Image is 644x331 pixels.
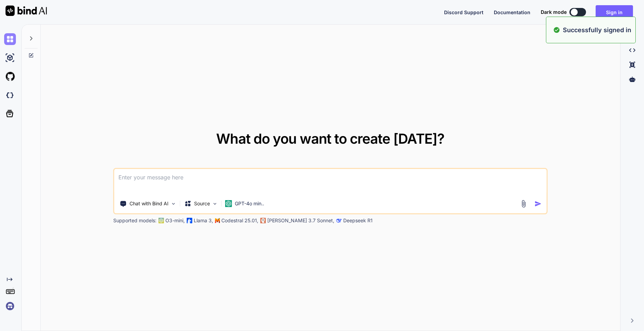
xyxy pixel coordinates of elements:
[171,201,176,207] img: Pick Tools
[4,71,16,82] img: githubLight
[215,218,220,223] img: Mistral-AI
[4,52,16,64] img: ai-studio
[225,200,232,207] img: GPT-4o mini
[444,9,483,15] span: Discord Support
[216,130,444,147] span: What do you want to create [DATE]?
[187,218,192,223] img: Llama2
[212,201,218,207] img: Pick Models
[129,200,169,207] p: Chat with Bind AI
[343,217,373,224] p: Deepseek R1
[6,6,47,16] img: Bind AI
[4,89,16,101] img: darkCloudIdeIcon
[553,25,560,35] img: alert
[165,217,185,224] p: O3-mini,
[113,217,156,224] p: Supported models:
[494,9,530,16] button: Documentation
[520,200,528,208] img: attachment
[336,218,342,223] img: claude
[541,9,567,16] span: Dark mode
[535,200,542,207] img: icon
[158,218,164,223] img: GPT-4
[4,33,16,45] img: chat
[494,9,530,15] span: Documentation
[221,217,258,224] p: Codestral 25.01,
[596,5,633,19] button: Sign in
[444,9,483,16] button: Discord Support
[563,25,631,35] p: Successfully signed in
[260,218,266,223] img: claude
[267,217,334,224] p: [PERSON_NAME] 3.7 Sonnet,
[4,300,16,312] img: signin
[194,200,210,207] p: Source
[235,200,264,207] p: GPT-4o min..
[194,217,213,224] p: Llama 3,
